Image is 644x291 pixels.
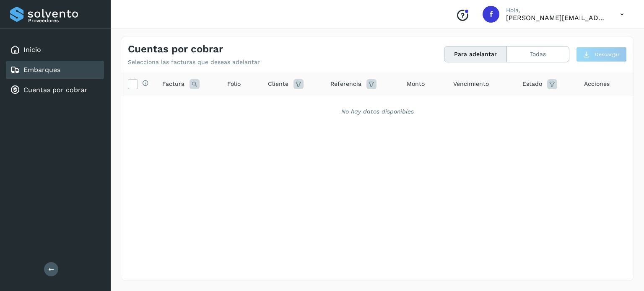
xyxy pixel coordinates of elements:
[28,18,101,23] p: Proveedores
[162,80,184,88] span: Factura
[453,80,489,88] span: Vencimiento
[132,107,623,116] div: No hay datos disponibles
[330,80,361,88] span: Referencia
[128,43,223,55] h4: Cuentas por cobrar
[6,61,104,79] div: Embarques
[506,14,607,22] p: flor.compean@gruporeyes.com.mx
[23,46,41,54] a: Inicio
[6,81,104,99] div: Cuentas por cobrar
[23,66,60,74] a: Embarques
[522,80,542,88] span: Estado
[444,46,507,62] button: Para adelantar
[506,7,607,14] p: Hola,
[407,80,425,88] span: Monto
[227,80,241,88] span: Folio
[576,47,627,62] button: Descargar
[584,80,610,88] span: Acciones
[128,59,260,66] p: Selecciona las facturas que deseas adelantar
[6,41,104,59] div: Inicio
[268,80,288,88] span: Cliente
[23,86,88,94] a: Cuentas por cobrar
[595,51,620,58] span: Descargar
[507,46,569,62] button: Todas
